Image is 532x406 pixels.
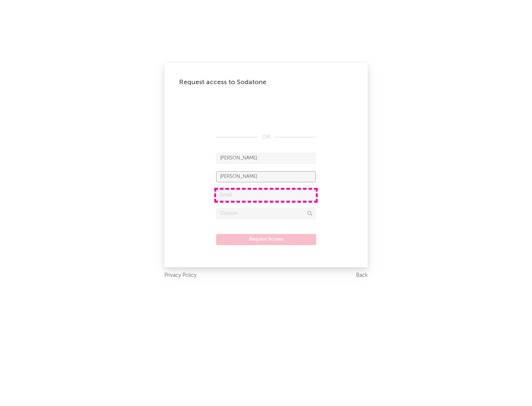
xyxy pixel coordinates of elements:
[356,271,368,280] a: Back
[216,153,316,164] input: First Name
[164,271,197,280] a: Privacy Policy
[216,208,316,219] input: Division
[216,234,316,245] button: Request Access
[216,133,316,142] div: OR
[216,171,316,182] input: Last Name
[179,78,353,87] div: Request access to Sodatone
[216,190,316,201] input: Email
